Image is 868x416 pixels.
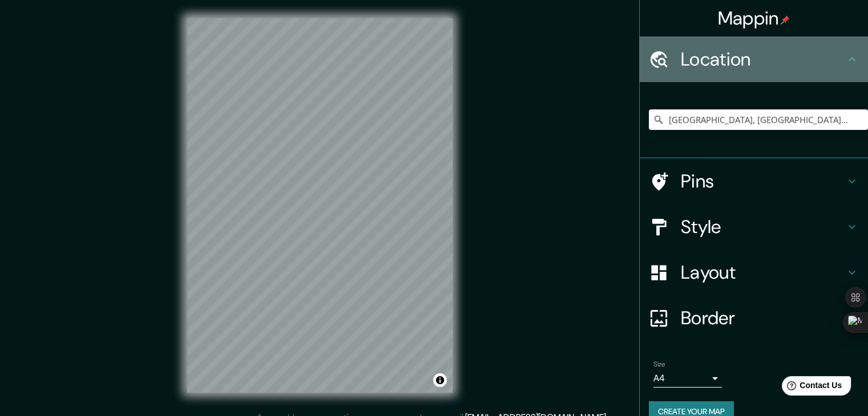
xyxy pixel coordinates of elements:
img: pin-icon.png [781,15,790,25]
canvas: Map [187,18,453,393]
div: Style [640,204,868,250]
div: Location [640,36,868,82]
h4: Layout [681,261,845,284]
label: Size [653,360,665,369]
h4: Mappin [718,7,790,30]
div: Layout [640,250,868,295]
h4: Pins [681,170,845,193]
button: Toggle attribution [433,373,447,387]
div: Pins [640,158,868,204]
h4: Style [681,215,845,238]
h4: Location [681,48,845,71]
div: Border [640,295,868,341]
div: A4 [653,369,722,388]
h4: Border [681,307,845,329]
iframe: Help widget launcher [766,372,855,403]
input: Pick your city or area [649,109,868,130]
